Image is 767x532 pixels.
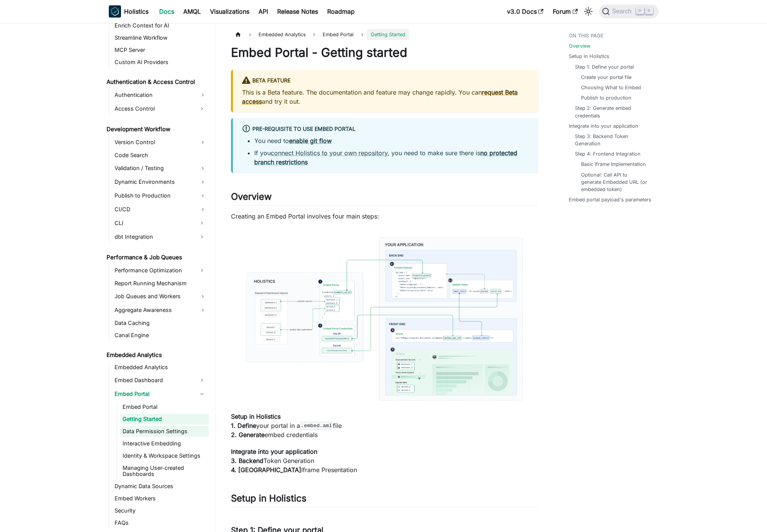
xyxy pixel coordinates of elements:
a: Setup in Holistics [569,53,609,60]
a: FAQs [112,518,209,528]
a: Performance Optimization [112,264,195,276]
a: Security [112,505,209,516]
a: Streamline Workflow [112,32,209,43]
img: Holistics [109,5,121,18]
a: Getting Started [120,414,209,424]
strong: Setup in Holistics [231,413,281,420]
li: If you , you need to make sure there is [254,148,529,167]
a: MCP Server [112,45,209,55]
a: Authentication [112,89,209,101]
a: Dynamic Environments [112,176,209,188]
strong: 1. Define [231,422,256,429]
a: Step 4: Frontend Integration [575,150,641,158]
button: Expand sidebar category 'CLI' [195,217,209,229]
a: Choosing What to Embed [581,84,641,91]
a: Integrate into your application [569,122,638,130]
a: Enrich Context for AI [112,20,209,31]
div: BETA FEATURE [242,76,529,86]
strong: 2. Generate [231,431,265,439]
kbd: ⌘ [636,8,644,14]
a: Job Queues and Workers [112,290,209,302]
a: Create your portal file [581,74,631,81]
code: .embed.aml [300,422,333,429]
button: Search (Command+K) [599,5,658,18]
a: Overview [569,42,590,50]
a: Interactive Embedding [120,438,209,449]
a: Roadmap [323,5,359,18]
a: Canal Engine [112,330,209,341]
a: Publish to Production [112,190,209,202]
a: Step 3: Backend Token Generation [575,133,651,147]
span: Embed Portal [323,32,354,37]
nav: Breadcrumbs [231,29,538,40]
a: Embed Workers [112,493,209,504]
a: Home page [231,29,245,40]
a: Performance & Job Queues [104,252,209,263]
a: CLI [112,217,195,229]
a: Step 1: Define your portal [575,63,634,71]
button: Collapse sidebar category 'Embed Portal' [195,388,209,400]
a: Authentication & Access Control [104,77,209,87]
a: Embed Portal [120,402,209,412]
a: Basic iframe Implementation [581,161,646,168]
h2: Overview [231,191,538,206]
a: Code Search [112,150,209,161]
a: Forum [548,5,582,18]
span: Getting Started [367,29,409,40]
a: HolisticsHolistics [109,5,149,18]
button: Switch between dark and light mode (currently light mode) [582,5,594,18]
button: Expand sidebar category 'dbt Integration' [195,231,209,243]
p: your portal in a file embed credentials [231,412,538,439]
a: request Beta access [242,88,518,105]
a: Visualizations [205,5,254,18]
a: Docs [155,5,179,18]
a: Optional: Call API to generate Embedded URL (or embedded token) [581,171,648,193]
a: Embed Portal [319,29,357,40]
a: no protected branch restrictions [254,149,517,166]
a: Release Notes [273,5,323,18]
a: Custom AI Providers [112,57,209,68]
span: Embedded Analytics [255,29,310,40]
a: Access Control [112,103,195,115]
a: Data Caching [112,318,209,328]
b: Holistics [124,7,149,16]
a: Identity & Workspace Settings [120,450,209,461]
h1: Embed Portal - Getting started [231,45,538,60]
p: Creating an Embed Portal involves four main steps: [231,212,538,221]
li: You need to [254,136,529,145]
button: Expand sidebar category 'Performance Optimization' [195,264,209,276]
a: Embedded Analytics [112,362,209,373]
a: Embed Dashboard [112,374,195,386]
nav: Docs sidebar [101,23,216,532]
h2: Setup in Holistics [231,493,538,507]
a: Aggregate Awareness [112,304,209,316]
a: Embedded Analytics [104,350,209,360]
kbd: K [645,8,653,14]
img: Embed Portal Getting Started [231,228,538,410]
a: AMQL [179,5,205,18]
div: Pre-requisite to use Embed Portal [242,124,529,134]
a: Embed Portal [112,388,195,400]
strong: Integrate into your application [231,448,317,455]
a: Version Control [112,136,209,148]
span: Search [610,8,636,15]
a: CI/CD [112,203,209,215]
a: dbt Integration [112,231,195,243]
a: Managing User-created Dashboards [120,463,209,479]
a: Data Permission Settings [120,426,209,437]
strong: 3. Backend [231,457,263,464]
a: Report Running Mechanism [112,278,209,289]
a: Validation / Testing [112,162,209,174]
a: v3.0 Docs [502,5,548,18]
a: API [254,5,273,18]
a: Development Workflow [104,124,209,135]
button: Expand sidebar category 'Embed Dashboard' [195,374,209,386]
p: Token Generation Iframe Presentation [231,447,538,474]
a: Step 2: Generate embed credentials [575,104,651,119]
button: Expand sidebar category 'Access Control' [195,103,209,115]
a: enable git flow [289,137,332,145]
a: Publish to production [581,94,631,101]
a: connect Holistics to your own repository [271,149,388,157]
